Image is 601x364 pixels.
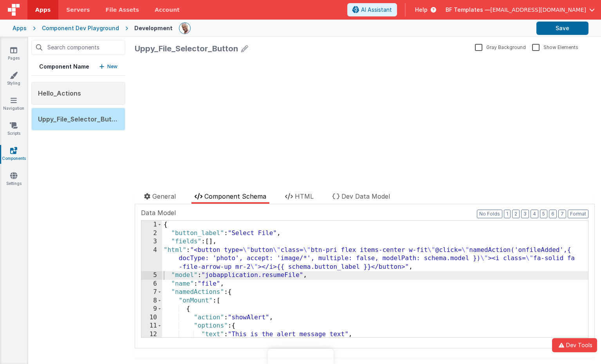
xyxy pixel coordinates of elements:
span: Data Model [141,208,176,217]
p: New [107,63,117,71]
span: Hello_Actions [38,89,81,97]
button: 5 [540,210,547,218]
input: Search components [31,40,125,55]
span: HTML [295,192,314,200]
div: Apps [13,24,27,32]
div: Development [134,24,173,32]
span: Dev Data Model [341,192,390,200]
div: 6 [141,280,162,288]
span: Apps [35,6,51,14]
div: 8 [141,297,162,305]
button: 1 [504,210,511,218]
button: No Folds [477,210,502,218]
button: 6 [549,210,557,218]
span: BF Templates — [446,6,490,14]
button: Save [536,22,588,35]
span: General [152,192,176,200]
img: 11ac31fe5dc3d0eff3fbbbf7b26fa6e1 [179,23,190,34]
div: 5 [141,271,162,280]
span: Component Schema [204,192,266,200]
button: Format [568,210,588,218]
div: 1 [141,221,162,229]
span: [EMAIL_ADDRESS][DOMAIN_NAME] [490,6,586,14]
h5: Component Name [39,63,89,71]
div: 12 [141,330,162,339]
label: Gray Background [475,43,526,51]
button: Dev Tools [552,338,597,352]
button: AI Assistant [347,3,397,16]
button: New [99,63,117,71]
button: 2 [512,210,520,218]
div: Uppy_File_Selector_Button [135,43,238,54]
div: 4 [141,246,162,272]
span: AI Assistant [361,6,392,14]
div: 7 [141,288,162,297]
div: 10 [141,313,162,322]
span: File Assets [106,6,139,14]
span: Servers [66,6,90,14]
label: Show Elements [532,43,578,51]
button: BF Templates — [EMAIL_ADDRESS][DOMAIN_NAME] [446,6,595,14]
span: Help [415,6,428,14]
div: 2 [141,229,162,238]
div: 11 [141,322,162,330]
button: 4 [531,210,538,218]
div: Component Dev Playground [42,24,119,32]
button: 3 [521,210,529,218]
span: Uppy_File_Selector_Button [38,115,122,123]
div: 9 [141,305,162,313]
div: 3 [141,237,162,246]
button: 7 [558,210,566,218]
